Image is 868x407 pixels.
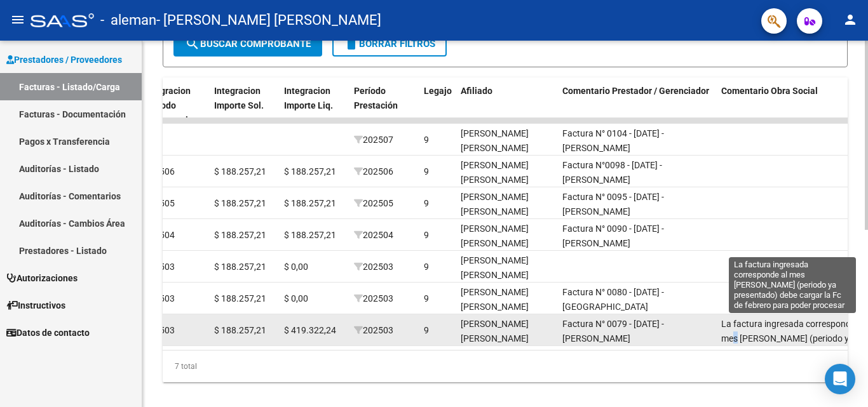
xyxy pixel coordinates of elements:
span: Integracion Importe Liq. [284,86,333,110]
div: 9 [424,291,429,306]
span: 202505 [354,198,393,208]
span: Autorizaciones [6,271,78,285]
datatable-header-cell: Integracion Importe Sol. [209,77,279,133]
span: $ 188.257,21 [284,198,336,208]
span: $ 188.257,21 [214,166,266,177]
div: [PERSON_NAME] [PERSON_NAME] 20548930090 [461,317,552,360]
datatable-header-cell: Período Prestación [349,77,419,133]
span: Comentario Obra Social [721,86,818,96]
span: $ 188.257,21 [284,166,336,177]
span: $ 188.257,21 [214,198,266,208]
div: 7 total [163,350,848,382]
span: Integracion Importe Sol. [214,86,264,110]
div: 9 [424,228,429,243]
mat-icon: delete [344,36,359,51]
span: Comentario Prestador / Gerenciador [562,86,709,96]
span: $ 188.257,21 [214,262,266,272]
span: Buscar Comprobante [185,38,311,50]
span: Factura N° 0104 - [DATE] - [PERSON_NAME] [562,128,664,153]
datatable-header-cell: Integracion Periodo Presentacion [139,77,209,133]
div: [PERSON_NAME] [PERSON_NAME] 20548930090 [461,253,552,297]
span: $ 0,00 [284,262,308,272]
span: Factura N° 0095 - [DATE] - [PERSON_NAME] [562,192,664,217]
span: $ 188.257,21 [214,293,266,304]
div: 9 [424,133,429,147]
span: - [PERSON_NAME] [PERSON_NAME] [156,6,381,34]
datatable-header-cell: Afiliado [456,77,557,133]
div: [PERSON_NAME] [PERSON_NAME] 20548930090 [461,158,552,201]
span: Afiliado [461,86,492,96]
span: Factura N° 0090 - [DATE] - [PERSON_NAME] [562,224,664,248]
span: Instructivos [6,298,65,312]
span: Factura N° 0080 - [DATE] - [GEOGRAPHIC_DATA] [GEOGRAPHIC_DATA] [562,287,664,326]
span: 202507 [354,135,393,145]
div: [PERSON_NAME] [PERSON_NAME] 20548930090 [461,190,552,233]
div: 9 [424,196,429,211]
span: Integracion Periodo Presentacion [144,86,198,125]
span: $ 188.257,21 [214,325,266,335]
span: Datos de contacto [6,326,90,340]
span: 202506 [354,166,393,177]
button: Borrar Filtros [332,31,447,57]
span: Legajo [424,86,452,96]
span: 202503 [354,262,393,272]
div: [PERSON_NAME] [PERSON_NAME] 20548930090 [461,222,552,265]
span: $ 188.257,21 [284,230,336,240]
span: - aleman [100,6,156,34]
datatable-header-cell: Comentario Prestador / Gerenciador [557,77,716,133]
mat-icon: menu [10,12,25,27]
span: $ 419.322,24 [284,325,336,335]
span: $ 0,00 [284,293,308,304]
div: 9 [424,323,429,338]
datatable-header-cell: Legajo [419,77,456,133]
span: Factura N° 0079 - [DATE] - [PERSON_NAME] [562,319,664,344]
span: 202503 [354,325,393,335]
span: Borrar Filtros [344,38,435,50]
span: 202504 [354,230,393,240]
div: [PERSON_NAME] [PERSON_NAME] 20548930090 [461,285,552,328]
mat-icon: search [185,36,200,51]
datatable-header-cell: Integracion Importe Liq. [279,77,349,133]
button: Buscar Comprobante [173,31,322,57]
span: La factura ingresada corresponde al mes [PERSON_NAME] (periodo ya presentado) debe cargar la Fc d... [721,319,864,372]
span: Prestadores / Proveedores [6,53,122,67]
span: Período Prestación [354,86,398,110]
div: Open Intercom Messenger [825,364,855,394]
mat-icon: person [843,12,858,27]
div: 9 [424,164,429,179]
span: Factura N°0098 - [DATE] - [PERSON_NAME] [562,160,662,185]
div: 9 [424,260,429,274]
span: 202503 [354,293,393,304]
div: [PERSON_NAME] [PERSON_NAME] 20548930090 [461,126,552,170]
span: $ 188.257,21 [214,230,266,240]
